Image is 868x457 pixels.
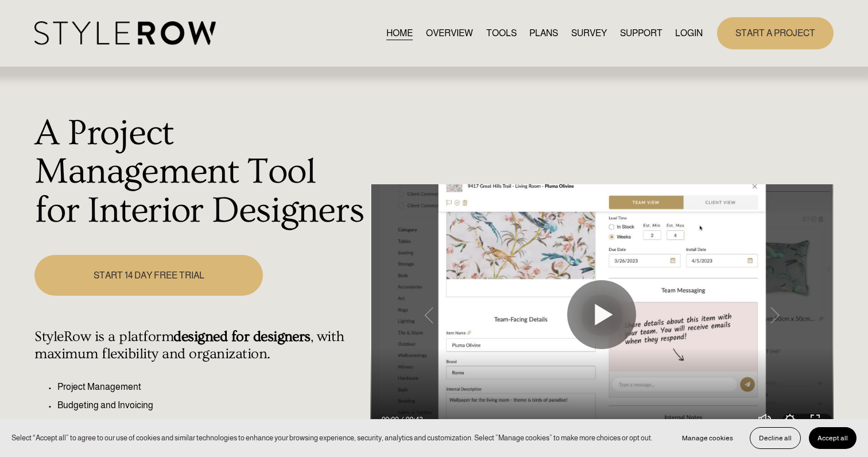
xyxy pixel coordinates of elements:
[34,328,363,363] h4: StyleRow is a platform , with maximum flexibility and organization.
[759,434,792,442] span: Decline all
[57,417,363,431] p: Client Presentation Dashboard
[382,414,402,425] div: Current time
[675,25,703,41] a: LOGIN
[567,280,636,349] button: Play
[673,427,742,449] button: Manage cookies
[386,25,413,41] a: HOME
[620,26,662,40] span: SUPPORT
[34,21,215,45] img: StyleRow
[57,398,363,412] p: Budgeting and Invoicing
[817,434,848,442] span: Accept all
[34,114,363,231] h1: A Project Management Tool for Interior Designers
[717,17,834,49] a: START A PROJECT
[486,25,517,41] a: TOOLS
[682,434,733,442] span: Manage cookies
[620,25,662,41] a: folder dropdown
[11,432,653,443] p: Select “Accept all” to agree to our use of cookies and similar technologies to enhance your brows...
[750,427,801,449] button: Decline all
[34,255,263,296] a: START 14 DAY FREE TRIAL
[402,414,426,425] div: Duration
[571,25,607,41] a: SURVEY
[173,328,311,345] strong: designed for designers
[426,25,473,41] a: OVERVIEW
[57,380,363,394] p: Project Management
[529,25,558,41] a: PLANS
[809,427,857,449] button: Accept all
